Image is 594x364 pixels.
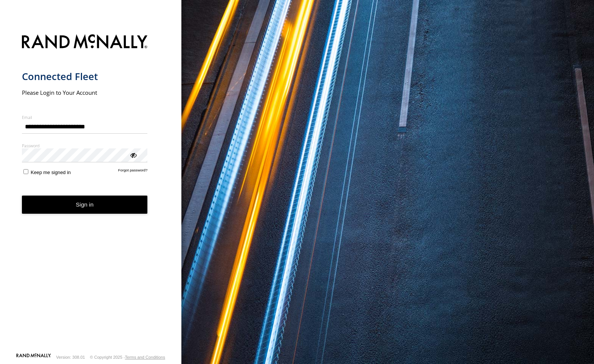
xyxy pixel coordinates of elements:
label: Password [22,143,148,148]
a: Visit our Website [16,353,51,361]
a: Terms and Conditions [125,355,165,359]
span: Keep me signed in [31,170,71,175]
h1: Connected Fleet [22,70,148,83]
label: Email [22,114,148,120]
input: Keep me signed in [23,169,28,174]
img: Rand McNally [22,33,148,52]
button: Sign in [22,196,148,214]
div: ViewPassword [129,151,137,159]
div: © Copyright 2025 - [90,355,165,359]
h2: Please Login to Your Account [22,89,148,96]
a: Forgot password? [118,168,148,175]
form: main [22,30,160,353]
div: Version: 308.01 [56,355,85,359]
